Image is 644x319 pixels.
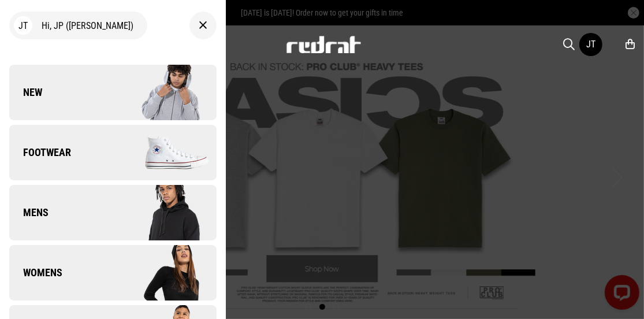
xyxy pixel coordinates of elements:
[9,245,217,301] a: Womens Company
[113,124,216,181] img: Company
[9,65,217,120] a: New Company
[9,12,147,39] div: Hi, JP ([PERSON_NAME])
[9,206,49,220] span: Mens
[586,39,595,50] div: JT
[9,266,62,280] span: Womens
[9,5,44,39] button: Open LiveChat chat widget
[14,16,32,35] div: JT
[113,244,216,302] img: Company
[285,36,362,53] img: Redrat logo
[113,64,216,121] img: Company
[9,125,217,180] a: Footwear Company
[9,185,217,240] a: Mens Company
[9,146,71,159] span: Footwear
[113,184,216,242] img: Company
[9,86,42,99] span: New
